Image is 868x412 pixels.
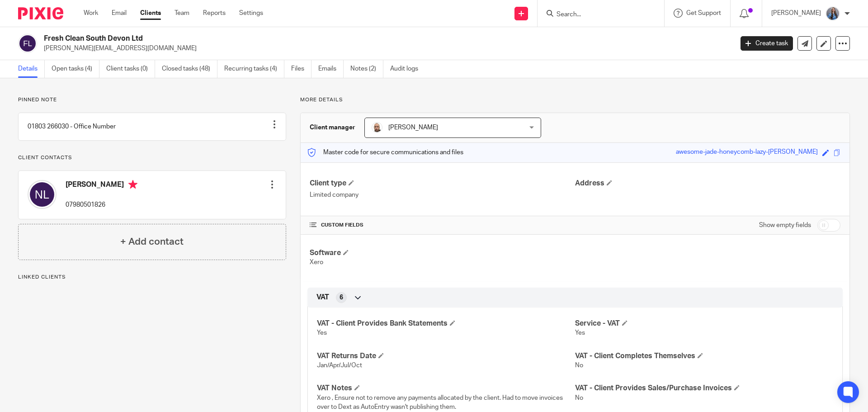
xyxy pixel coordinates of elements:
[575,330,585,336] span: Yes
[52,60,99,78] a: Open tasks (4)
[300,96,850,104] p: More details
[575,384,833,393] h4: VAT - Client Provides Sales/Purchase Invoices
[18,7,63,19] img: Pixie
[140,9,161,18] a: Clients
[162,60,217,78] a: Closed tasks (48)
[291,60,311,78] a: Files
[771,9,821,18] p: [PERSON_NAME]
[18,96,286,104] p: Pinned note
[317,319,575,328] h4: VAT - Client Provides Bank Statements
[112,9,127,18] a: Email
[310,123,355,132] h3: Client manager
[18,60,45,78] a: Details
[317,362,362,369] span: Jan/Apr/Jul/Oct
[575,179,840,188] h4: Address
[66,180,137,191] h4: [PERSON_NAME]
[318,60,344,78] a: Emails
[66,200,137,209] p: 07980501826
[175,9,189,18] a: Team
[826,6,840,21] img: Amanda-scaled.jpg
[317,351,575,361] h4: VAT Returns Date
[372,122,382,133] img: Daryl.jpg
[18,154,286,161] p: Client contacts
[676,147,818,158] div: awesome-jade-honeycomb-lazy-[PERSON_NAME]
[316,293,329,302] span: VAT
[340,293,343,302] span: 6
[310,190,575,199] p: Limited company
[575,319,833,328] h4: Service - VAT
[128,180,137,189] i: Primary
[307,148,463,157] p: Master code for secure communications and files
[203,9,226,18] a: Reports
[575,362,583,369] span: No
[741,36,793,51] a: Create task
[106,60,155,78] a: Client tasks (0)
[350,60,383,78] a: Notes (2)
[310,222,575,229] h4: CUSTOM FIELDS
[317,330,327,336] span: Yes
[556,11,637,19] input: Search
[84,9,98,18] a: Work
[686,10,721,16] span: Get Support
[120,235,184,249] h4: + Add contact
[224,60,284,78] a: Recurring tasks (4)
[575,395,583,401] span: No
[44,34,590,43] h2: Fresh Clean South Devon Ltd
[388,124,438,131] span: [PERSON_NAME]
[390,60,425,78] a: Audit logs
[317,395,563,410] span: Xero , Ensure not to remove any payments allocated by the client. Had to move invoices over to De...
[18,274,286,281] p: Linked clients
[759,221,811,230] label: Show empty fields
[18,34,37,53] img: svg%3E
[310,179,575,188] h4: Client type
[28,180,57,209] img: svg%3E
[317,384,575,393] h4: VAT Notes
[44,44,727,53] p: [PERSON_NAME][EMAIL_ADDRESS][DOMAIN_NAME]
[239,9,263,18] a: Settings
[310,259,323,265] span: Xero
[310,248,575,258] h4: Software
[575,351,833,361] h4: VAT - Client Completes Themselves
